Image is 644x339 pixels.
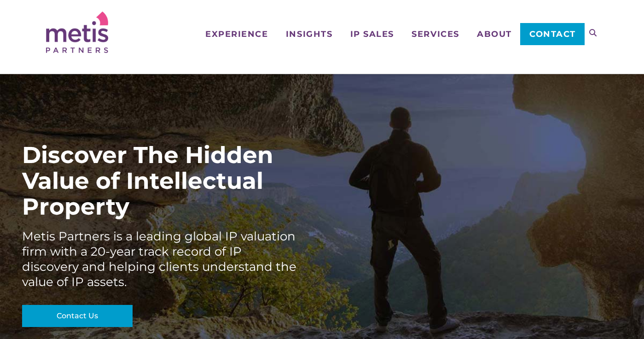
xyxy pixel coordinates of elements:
div: Metis Partners is a leading global IP valuation firm with a 20-year track record of IP discovery ... [22,229,298,290]
span: About [477,30,512,38]
span: Services [412,30,459,38]
img: Metis Partners [46,12,108,53]
a: Contact Us [22,305,133,327]
span: Contact [529,30,576,38]
a: Contact [520,23,584,45]
span: Experience [205,30,268,38]
div: Discover The Hidden Value of Intellectual Property [22,142,298,220]
span: IP Sales [350,30,394,38]
span: Insights [286,30,332,38]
